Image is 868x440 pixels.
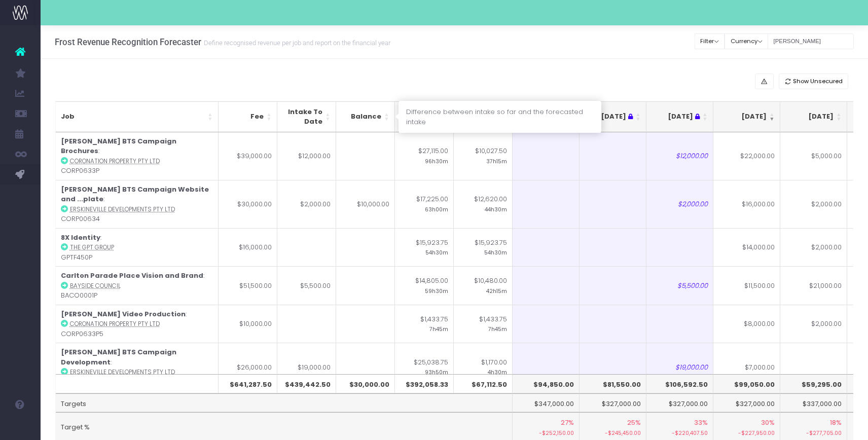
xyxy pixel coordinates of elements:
td: $5,500.00 [646,266,713,305]
th: Fee: activate to sort column ascending [219,101,277,132]
td: $5,500.00 [277,266,336,305]
small: Define recognised revenue per job and report on the financial year [201,37,390,47]
img: images/default_profile_image.png [13,420,28,435]
td: $21,000.00 [780,266,847,305]
span: 27% [561,418,574,428]
td: $26,000.00 [219,343,277,391]
td: $19,000.00 [277,343,336,391]
abbr: Coronation Property Pty Ltd [70,320,160,328]
small: 59h30m [425,286,448,295]
td: Targets [56,393,513,413]
button: Show Unsecured [779,74,849,89]
td: : CORP0633P [56,132,219,180]
td: $2,000.00 [780,305,847,343]
strong: 8X Identity [61,233,100,242]
small: 42h15m [486,286,507,295]
td: $22,000.00 [713,132,780,180]
small: 7h45m [429,324,448,333]
td: $10,480.00 [454,266,513,305]
td: $10,000.00 [336,180,395,228]
span: Show Unsecured [793,77,843,86]
small: 63h00m [425,204,448,213]
th: $392,058.33 [395,374,454,393]
abbr: The GPT Group [70,243,114,251]
th: Intake To Date: activate to sort column ascending [277,101,336,132]
th: Aug 25 : activate to sort column ascending [646,101,713,132]
td: $327,000.00 [580,393,646,413]
th: Jul 25 : activate to sort column ascending [580,101,646,132]
td: $12,620.00 [454,180,513,228]
td: $12,000.00 [277,132,336,180]
td: : CORP00632 [56,343,219,391]
button: Currency [725,33,768,49]
th: Oct 25: activate to sort column ascending [780,101,847,132]
td: $30,000.00 [219,180,277,228]
td: : CORP0633P5 [56,305,219,343]
th: $439,442.50 [277,374,336,393]
td: $347,000.00 [513,393,580,413]
abbr: Erskineville Developments Pty Ltd [70,368,175,376]
td: $11,500.00 [713,266,780,305]
strong: [PERSON_NAME] BTS Campaign Website and ...plate [61,185,209,204]
td: $10,000.00 [219,305,277,343]
td: $51,500.00 [219,266,277,305]
span: 33% [694,418,708,428]
span: 18% [830,418,842,428]
td: $17,225.00 [395,180,454,228]
th: Balance: activate to sort column ascending [336,101,395,132]
td: $2,000.00 [780,228,847,267]
td: $5,000.00 [780,132,847,180]
th: $99,050.00 [713,374,780,393]
td: $16,000.00 [219,228,277,267]
th: $641,287.50 [219,374,277,393]
small: 4h30m [488,367,507,376]
td: $327,000.00 [646,393,713,413]
td: $12,000.00 [646,132,713,180]
small: 54h30m [425,247,448,256]
abbr: Erskineville Developments Pty Ltd [70,205,175,213]
td: $39,000.00 [219,132,277,180]
abbr: Bayside Council [70,282,121,290]
small: 96h30m [425,156,448,165]
td: : CORP00634 [56,180,219,228]
small: 54h30m [484,247,507,256]
small: -$277,705.00 [785,428,842,437]
th: $67,112.50 [454,374,513,393]
div: Difference between intake so far and the forecasted intake [399,101,601,133]
td: $27,115.00 [395,132,454,180]
strong: [PERSON_NAME] BTS Campaign Brochures [61,136,176,156]
th: $106,592.50 [646,374,713,393]
td: $2,000.00 [646,180,713,228]
td: $14,000.00 [713,228,780,267]
td: $10,027.50 [454,132,513,180]
small: -$245,450.00 [585,428,641,437]
td: $7,000.00 [713,343,780,391]
td: $16,000.00 [713,180,780,228]
h3: Frost Revenue Recognition Forecaster [55,37,390,47]
strong: [PERSON_NAME] Video Production [61,309,186,319]
span: 25% [627,418,641,428]
td: $1,170.00 [454,343,513,391]
td: $14,805.00 [395,266,454,305]
strong: [PERSON_NAME] BTS Campaign Development [61,347,176,367]
td: $15,923.75 [395,228,454,267]
td: $2,000.00 [277,180,336,228]
th: Job: activate to sort column ascending [56,101,219,132]
td: : GPTF450P [56,228,219,267]
span: 30% [761,418,775,428]
small: 7h45m [488,324,507,333]
small: -$252,150.00 [518,428,574,437]
button: Filter [695,33,725,49]
th: $30,000.00 [336,374,395,393]
small: 37h15m [486,156,507,165]
small: 44h30m [485,204,507,213]
th: $81,550.00 [580,374,646,393]
td: $15,923.75 [454,228,513,267]
input: Search... [768,33,854,49]
small: 93h50m [425,367,448,376]
td: $327,000.00 [713,393,780,413]
td: $19,000.00 [646,343,713,391]
th: All Time: activate to sort column ascending [395,101,454,132]
small: -$220,407.50 [652,428,708,437]
td: $25,038.75 [395,343,454,391]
